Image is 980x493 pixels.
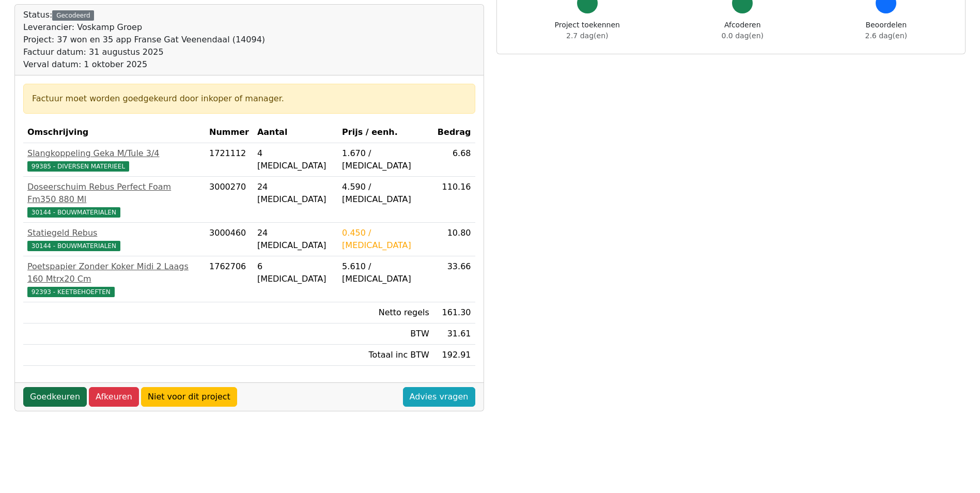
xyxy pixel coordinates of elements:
[722,32,764,40] span: 0.0 dag(en)
[253,122,338,143] th: Aantal
[52,10,94,21] div: Gecodeerd
[257,147,334,172] div: 4 [MEDICAL_DATA]
[23,46,265,58] div: Factuur datum: 31 augustus 2025
[865,20,907,41] div: Beoordelen
[433,122,475,143] th: Bedrag
[27,241,120,251] span: 30144 - BOUWMATERIALEN
[722,20,764,41] div: Afcoderen
[205,223,253,256] td: 3000460
[23,34,265,46] div: Project: 37 won en 35 app Franse Gat Veenendaal (14094)
[433,256,475,302] td: 33.66
[23,122,205,143] th: Omschrijving
[205,177,253,223] td: 3000270
[205,122,253,143] th: Nummer
[205,256,253,302] td: 1762706
[433,177,475,223] td: 110.16
[23,387,87,407] a: Goedkeuren
[433,302,475,323] td: 161.30
[433,143,475,177] td: 6.68
[27,147,201,160] div: Slangkoppeling Geka M/Tule 3/4
[27,161,129,172] span: 99385 - DIVERSEN MATERIEEL
[338,302,433,323] td: Netto regels
[27,287,115,297] span: 92393 - KEETBEHOEFTEN
[433,223,475,256] td: 10.80
[27,147,201,172] a: Slangkoppeling Geka M/Tule 3/499385 - DIVERSEN MATERIEEL
[338,323,433,345] td: BTW
[27,207,120,218] span: 30144 - BOUWMATERIALEN
[205,143,253,177] td: 1721112
[89,387,139,407] a: Afkeuren
[342,181,429,206] div: 4.590 / [MEDICAL_DATA]
[23,21,265,34] div: Leverancier: Voskamp Groep
[23,9,265,71] div: Status:
[27,181,201,218] a: Doseerschuim Rebus Perfect Foam Fm350 880 Ml30144 - BOUWMATERIALEN
[27,181,201,206] div: Doseerschuim Rebus Perfect Foam Fm350 880 Ml
[403,387,475,407] a: Advies vragen
[32,93,466,105] div: Factuur moet worden goedgekeurd door inkoper of manager.
[27,227,201,252] a: Statiegeld Rebus30144 - BOUWMATERIALEN
[865,32,907,40] span: 2.6 dag(en)
[27,227,201,239] div: Statiegeld Rebus
[342,260,429,285] div: 5.610 / [MEDICAL_DATA]
[433,323,475,345] td: 31.61
[23,58,265,71] div: Verval datum: 1 oktober 2025
[338,345,433,366] td: Totaal inc BTW
[27,260,201,285] div: Poetspapier Zonder Koker Midi 2 Laags 160 Mtrx20 Cm
[566,32,608,40] span: 2.7 dag(en)
[27,260,201,298] a: Poetspapier Zonder Koker Midi 2 Laags 160 Mtrx20 Cm92393 - KEETBEHOEFTEN
[342,227,429,252] div: 0.450 / [MEDICAL_DATA]
[555,20,620,41] div: Project toekennen
[257,260,334,285] div: 6 [MEDICAL_DATA]
[342,147,429,172] div: 1.670 / [MEDICAL_DATA]
[141,387,237,407] a: Niet voor dit project
[257,181,334,206] div: 24 [MEDICAL_DATA]
[257,227,334,252] div: 24 [MEDICAL_DATA]
[433,345,475,366] td: 192.91
[338,122,433,143] th: Prijs / eenh.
